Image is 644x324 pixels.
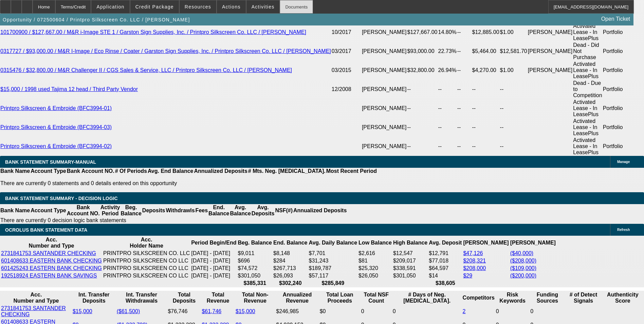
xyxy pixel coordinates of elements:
a: ($200,000) [510,273,536,278]
td: PRINTPRO SILKSCREEN CO LLC [103,272,190,279]
a: 2 [463,308,466,314]
td: [DATE] - [DATE] [191,250,237,257]
td: $8,148 [273,250,308,257]
th: Avg. Balance [229,204,251,217]
td: $1.00 [500,61,528,80]
a: $47,126 [463,250,483,256]
th: Avg. Deposit [428,236,462,249]
td: 0 [496,305,529,318]
td: -- [500,118,528,137]
span: Activities [252,4,275,10]
span: Manage [617,160,630,164]
td: -- [457,137,472,156]
th: Fees [195,204,208,217]
td: -- [472,99,500,118]
td: -- [457,118,472,137]
td: $301,050 [393,272,428,279]
td: -- [438,80,457,99]
td: [PERSON_NAME] [362,42,407,61]
span: Credit Package [135,4,174,10]
td: [PERSON_NAME] [528,42,573,61]
td: $77,018 [428,257,462,264]
td: $0 [319,305,360,318]
td: $5,464.00 [472,42,500,61]
th: $285,849 [309,280,358,287]
td: [DATE] - [DATE] [191,265,237,272]
th: Acc. Holder Name [103,236,190,249]
a: 601408633 EASTERN BANK CHECKING [1,258,102,264]
th: End. Balance [273,236,308,249]
td: -- [472,118,500,137]
a: 2731841753 SANTANDER CHECKING [1,305,66,317]
td: -- [472,137,500,156]
a: 0315476 / $32,800.00 / M&R Challenger II / CGS Sales & Service, LLC / Printpro Silkscreen Co. LLC... [0,67,292,73]
button: Actions [217,0,246,13]
th: Annualized Revenue [276,291,318,304]
td: 0 [530,305,565,318]
th: Authenticity Score [602,291,643,304]
a: $208,321 [463,258,486,264]
th: Bank Account NO. [67,204,100,217]
td: $189,787 [309,265,358,272]
span: Resources [185,4,211,10]
th: Activity Period [100,204,121,217]
td: PRINTPRO SILKSCREEN CO LLC [103,257,190,264]
button: Credit Package [130,0,179,13]
td: -- [438,99,457,118]
th: Account Type [30,168,67,175]
th: Risk Keywords [496,291,529,304]
td: $127,667.00 [407,23,438,42]
th: Total Revenue [201,291,234,304]
th: Int. Transfer Deposits [72,291,116,304]
td: [PERSON_NAME] [362,99,407,118]
th: Most Recent Period [326,168,377,175]
td: -- [457,99,472,118]
td: $267,713 [273,265,308,272]
td: $2,616 [358,250,392,257]
th: # Mts. Neg. [MEDICAL_DATA]. [248,168,326,175]
td: $26,050 [358,272,392,279]
td: [PERSON_NAME] [362,137,407,156]
td: $14 [428,272,462,279]
td: -- [407,137,438,156]
th: Total Non-Revenue [235,291,275,304]
td: PRINTPRO SILKSCREEN CO LLC [103,265,190,272]
th: Annualized Deposits [194,168,247,175]
a: 2731841753 SANTANDER CHECKING [1,250,96,256]
button: Resources [180,0,216,13]
td: $209,017 [393,257,428,264]
th: NSF(#) [275,204,293,217]
th: Annualized Deposits [293,204,347,217]
span: Actions [222,4,241,10]
span: Opportunity / 072500604 / Printpro Silkscreen Co. LLC / [PERSON_NAME] [3,17,190,22]
th: Bank Account NO. [67,168,115,175]
td: 26.94% [438,61,457,80]
th: $38,605 [428,280,462,287]
th: High Balance [393,236,428,249]
span: OCROLUS BANK STATEMENT DATA [5,227,87,233]
a: ($40,000) [510,250,534,256]
th: [PERSON_NAME] [463,236,509,249]
span: BANK STATEMENT SUMMARY-MANUAL [5,159,96,165]
th: Avg. End Balance [147,168,194,175]
td: [DATE] - [DATE] [191,272,237,279]
td: $338,591 [393,265,428,272]
td: $74,572 [238,265,272,272]
td: [DATE] - [DATE] [191,257,237,264]
td: [PERSON_NAME] [362,61,407,80]
td: 03/2017 [331,42,362,61]
td: [PERSON_NAME] [362,80,407,99]
td: Activated Lease - In LeasePlus [573,137,602,156]
td: Activated Lease - In LeasePlus [573,61,602,80]
td: $301,050 [238,272,272,279]
th: Int. Transfer Withdrawals [116,291,167,304]
th: Total Loan Proceeds [319,291,360,304]
td: PRINTPRO SILKSCREEN CO. LLC [103,250,190,257]
td: 03/2015 [331,61,362,80]
th: $385,331 [238,280,272,287]
th: Funding Sources [530,291,565,304]
th: Acc. Number and Type [1,291,72,304]
td: Activated Lease - In LeasePlus [573,23,602,42]
span: Refresh [617,228,630,232]
th: Account Type [30,204,67,217]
